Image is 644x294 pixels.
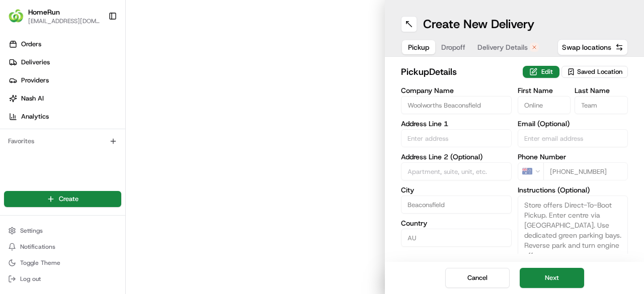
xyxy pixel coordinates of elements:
[575,87,628,94] label: Last Name
[561,65,628,79] button: Saved Location
[28,17,100,25] button: [EMAIL_ADDRESS][DOMAIN_NAME]
[445,268,510,288] button: Cancel
[28,7,60,17] button: HomeRun
[518,186,628,193] label: Instructions (Optional)
[401,87,512,94] label: Company Name
[543,162,628,180] input: Enter phone number
[20,259,60,267] span: Toggle Theme
[4,240,121,254] button: Notifications
[477,42,528,52] span: Delivery Details
[401,186,512,193] label: City
[423,16,534,32] h1: Create New Delivery
[4,224,121,238] button: Settings
[562,42,611,52] span: Swap locations
[4,36,125,52] a: Orders
[518,153,628,160] label: Phone Number
[4,4,104,28] button: HomeRunHomeRun[EMAIL_ADDRESS][DOMAIN_NAME]
[401,220,512,227] label: Country
[21,40,41,49] span: Orders
[575,96,628,114] input: Enter last name
[401,153,512,160] label: Address Line 2 (Optional)
[21,94,44,103] span: Nash AI
[4,191,121,207] button: Create
[441,42,465,52] span: Dropoff
[20,243,55,251] span: Notifications
[401,65,517,79] h2: pickup Details
[401,129,512,147] input: Enter address
[401,120,512,127] label: Address Line 1
[59,194,78,204] span: Create
[21,112,49,121] span: Analytics
[401,229,512,247] input: Enter country
[518,129,628,147] input: Enter email address
[518,87,571,94] label: First Name
[401,96,512,114] input: Enter company name
[8,8,24,24] img: HomeRun
[21,58,50,67] span: Deliveries
[4,272,121,286] button: Log out
[401,253,454,260] label: State
[408,42,429,52] span: Pickup
[21,76,49,85] span: Providers
[4,90,125,107] a: Nash AI
[523,66,559,78] button: Edit
[518,195,628,271] textarea: Store offers Direct-To-Boot Pickup. Enter centre via [GEOGRAPHIC_DATA]. Use dedicated green parki...
[557,39,628,55] button: Swap locations
[520,268,584,288] button: Next
[401,162,512,180] input: Apartment, suite, unit, etc.
[577,67,622,76] span: Saved Location
[20,275,41,283] span: Log out
[458,253,512,260] label: Zip Code
[4,109,125,125] a: Analytics
[4,256,121,270] button: Toggle Theme
[401,195,512,214] input: Enter city
[20,227,43,235] span: Settings
[4,72,125,88] a: Providers
[4,54,125,70] a: Deliveries
[4,133,121,149] div: Favorites
[518,96,571,114] input: Enter first name
[518,120,628,127] label: Email (Optional)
